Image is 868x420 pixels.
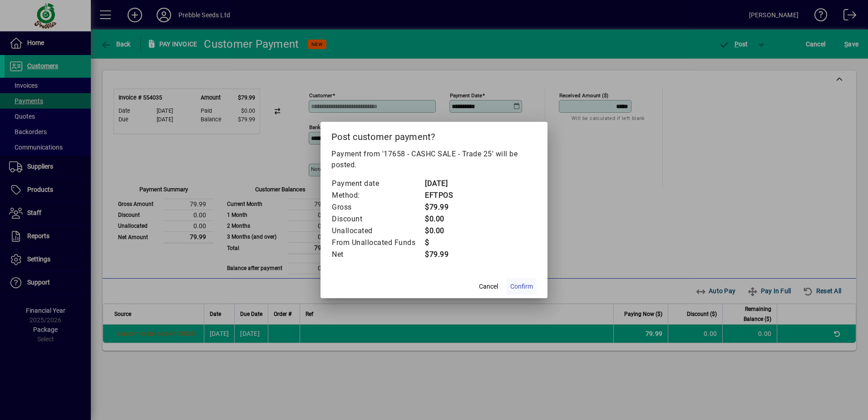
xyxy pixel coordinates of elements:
[424,190,461,201] td: EFTPOS
[331,225,424,237] td: Unallocated
[424,225,461,237] td: $0.00
[331,149,537,170] p: Payment from '17658 - CASHC SALE - Trade 25' will be posted.
[331,237,424,249] td: From Unallocated Funds
[474,278,503,295] button: Cancel
[424,201,461,213] td: $79.99
[507,278,537,295] button: Confirm
[479,282,498,291] span: Cancel
[331,213,424,225] td: Discount
[510,282,533,291] span: Confirm
[331,190,424,201] td: Method:
[331,201,424,213] td: Gross
[424,213,461,225] td: $0.00
[424,237,461,249] td: $
[331,249,424,260] td: Net
[424,249,461,260] td: $79.99
[331,178,424,190] td: Payment date
[321,122,547,148] h2: Post customer payment?
[424,178,461,190] td: [DATE]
